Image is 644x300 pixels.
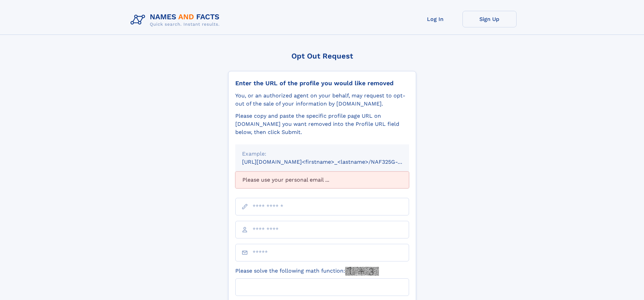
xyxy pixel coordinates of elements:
div: Enter the URL of the profile you would like removed [235,79,409,87]
div: Opt Out Request [228,52,416,60]
img: Logo Names and Facts [128,11,225,29]
small: [URL][DOMAIN_NAME]<firstname>_<lastname>/NAF325G-xxxxxxxx [242,159,422,165]
div: Please use your personal email ... [235,171,409,188]
div: You, or an authorized agent on your behalf, may request to opt-out of the sale of your informatio... [235,92,409,108]
a: Log In [408,11,462,27]
label: Please solve the following math function: [235,267,379,276]
div: Please copy and paste the specific profile page URL on [DOMAIN_NAME] you want removed into the Pr... [235,112,409,136]
a: Sign Up [462,11,517,27]
div: Example: [242,150,402,158]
